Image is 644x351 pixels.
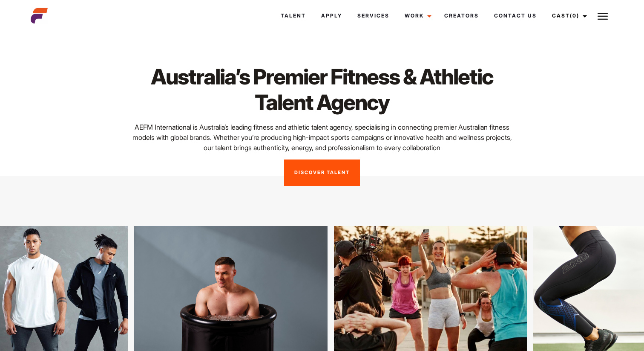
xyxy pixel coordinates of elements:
[129,64,514,115] h1: Australia’s Premier Fitness & Athletic Talent Agency
[544,4,592,27] a: Cast(0)
[129,122,514,153] p: AEFM International is Australia’s leading fitness and athletic talent agency, specialising in con...
[313,4,350,27] a: Apply
[437,4,486,27] a: Creators
[31,7,48,24] img: cropped-aefm-brand-fav-22-square.png
[273,4,313,27] a: Talent
[598,11,608,21] img: Burger icon
[397,4,437,27] a: Work
[284,160,360,186] a: Discover Talent
[486,4,544,27] a: Contact Us
[570,12,579,19] span: (0)
[350,4,397,27] a: Services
